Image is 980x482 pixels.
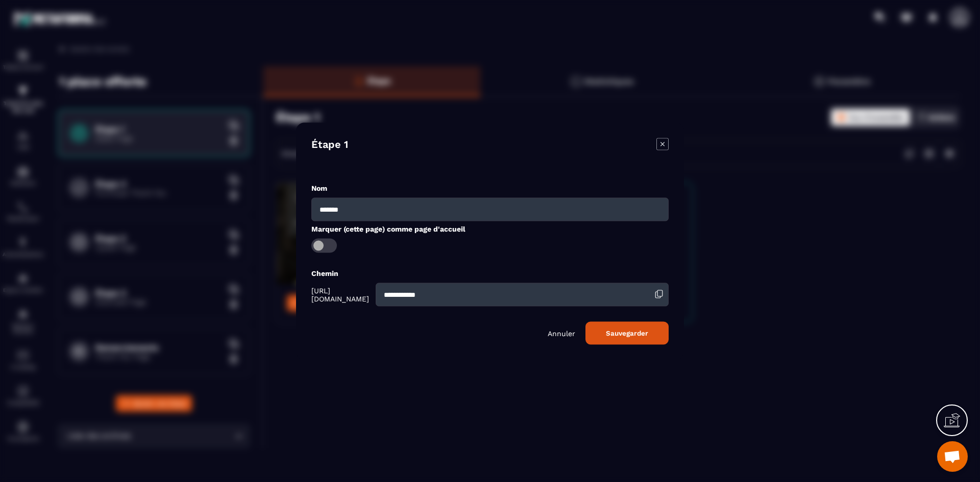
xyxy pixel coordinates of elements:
span: [URL][DOMAIN_NAME] [311,286,373,302]
h4: Étape 1 [311,138,348,152]
label: Nom [311,184,327,192]
label: Chemin [311,269,338,277]
button: Sauvegarder [585,321,669,344]
label: Marquer (cette page) comme page d'accueil [311,224,465,233]
p: Annuler [548,329,575,337]
div: Ouvrir le chat [937,441,968,472]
